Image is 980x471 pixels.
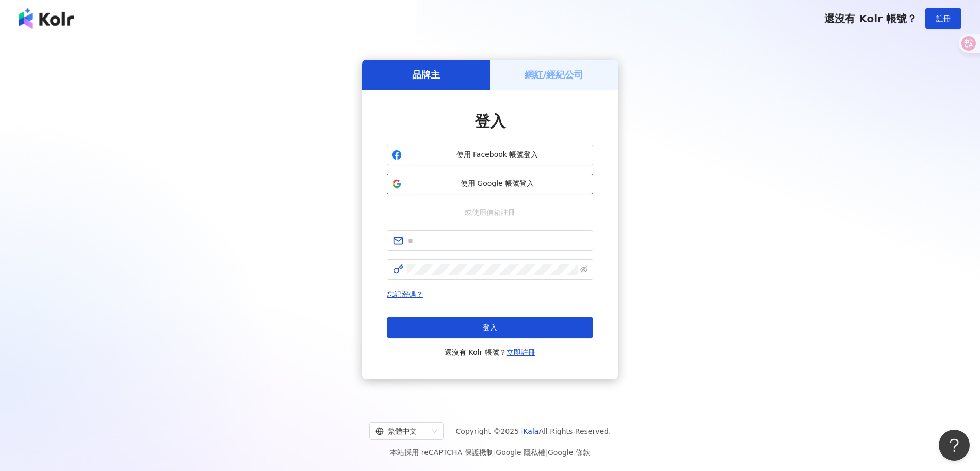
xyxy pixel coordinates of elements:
[375,423,428,439] div: 繁體中文
[387,145,593,165] button: 使用 Facebook 帳號登入
[824,12,917,25] span: 還沒有 Kolr 帳號？
[580,266,587,273] span: eye-invisible
[387,290,423,299] a: 忘記密碼？
[406,150,589,160] span: 使用 Facebook 帳號登入
[406,179,589,189] span: 使用 Google 帳號登入
[494,448,496,457] span: |
[475,112,505,130] span: 登入
[507,348,535,356] a: 立即註冊
[456,425,611,437] span: Copyright © 2025 All Rights Reserved.
[939,430,970,461] iframe: Help Scout Beacon - Open
[496,448,545,457] a: Google 隱私權
[445,346,535,358] span: 還沒有 Kolr 帳號？
[458,207,522,218] span: 或使用信箱註冊
[19,8,74,29] img: logo
[483,323,497,332] span: 登入
[390,446,590,459] span: 本站採用 reCAPTCHA 保護機制
[545,448,548,457] span: |
[412,68,440,81] h5: 品牌主
[387,317,593,338] button: 登入
[936,14,951,23] span: 註冊
[387,174,593,194] button: 使用 Google 帳號登入
[521,427,539,435] a: iKala
[548,448,590,457] a: Google 條款
[525,68,584,81] h5: 網紅/經紀公司
[925,8,961,29] button: 註冊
